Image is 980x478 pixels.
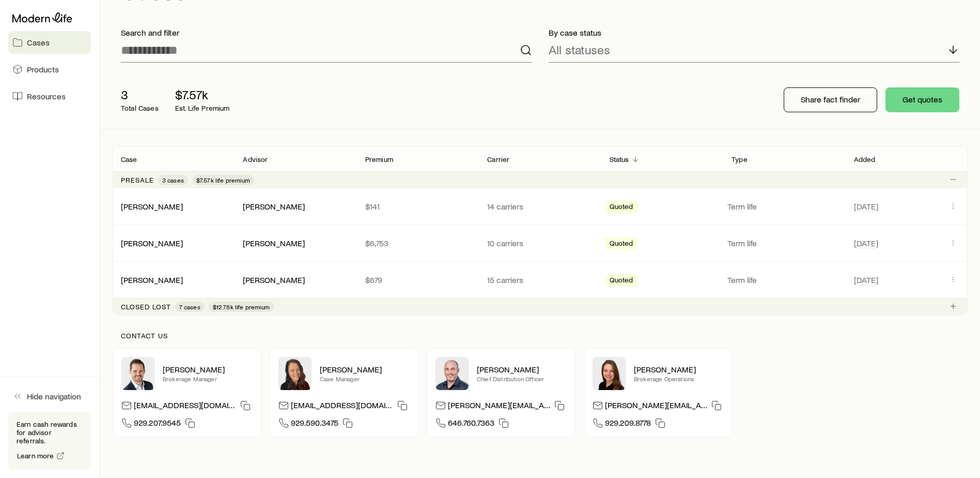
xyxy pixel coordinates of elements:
[448,417,494,431] span: 646.760.7363
[8,58,91,81] a: Products
[121,303,171,311] p: Closed lost
[121,155,137,163] p: Case
[278,357,312,390] img: Abby McGuigan
[179,303,200,311] span: 7 cases
[634,364,724,375] p: [PERSON_NAME]
[435,357,469,390] img: Dan Pierson
[121,238,183,248] a: [PERSON_NAME]
[854,155,876,163] p: Added
[121,87,159,102] p: 3
[549,42,610,57] p: All statuses
[291,417,338,431] span: 929.590.3475
[121,275,183,285] a: [PERSON_NAME]
[196,176,250,184] span: $7.57k life premium
[163,364,253,375] p: [PERSON_NAME]
[477,364,567,375] p: [PERSON_NAME]
[291,400,393,414] p: [EMAIL_ADDRESS][DOMAIN_NAME]
[175,87,230,102] p: $7.57k
[113,146,968,315] div: Client cases
[610,155,629,163] p: Status
[134,400,236,414] p: [EMAIL_ADDRESS][DOMAIN_NAME]
[593,357,626,390] img: Ellen Wall
[549,27,960,38] p: By case status
[727,275,841,285] p: Term life
[727,201,841,212] p: Term life
[727,238,841,248] p: Term life
[134,417,181,431] span: 929.207.9545
[8,85,91,108] a: Resources
[365,201,471,212] p: $141
[27,64,59,74] span: Products
[243,201,305,212] div: [PERSON_NAME]
[121,275,183,286] div: [PERSON_NAME]
[634,375,724,383] p: Brokerage Operations
[448,400,550,414] p: [PERSON_NAME][EMAIL_ADDRESS][DOMAIN_NAME]
[17,452,54,459] span: Learn more
[163,375,253,383] p: Brokerage Manager
[320,375,410,383] p: Case Manager
[17,420,83,445] p: Earn cash rewards for advisor referrals.
[801,94,860,104] p: Share fact finder
[243,238,305,249] div: [PERSON_NAME]
[243,275,305,286] div: [PERSON_NAME]
[121,104,159,112] p: Total Cases
[365,238,471,248] p: $6,753
[8,412,91,470] div: Earn cash rewards for advisor referrals.Learn more
[610,276,633,287] span: Quoted
[175,104,230,112] p: Est. Life Premium
[213,303,270,311] span: $12.78k life premium
[243,155,268,163] p: Advisor
[605,417,651,431] span: 929.209.8778
[121,238,183,249] div: [PERSON_NAME]
[27,37,50,48] span: Cases
[477,375,567,383] p: Chief Distribution Officer
[885,87,959,112] button: Get quotes
[121,27,532,38] p: Search and filter
[854,275,878,285] span: [DATE]
[162,176,184,184] span: 3 cases
[854,201,878,212] span: [DATE]
[487,155,509,163] p: Carrier
[610,202,633,213] span: Quoted
[487,238,593,248] p: 10 carriers
[732,155,748,163] p: Type
[320,364,410,375] p: [PERSON_NAME]
[121,357,154,390] img: Nick Weiler
[365,275,471,285] p: $679
[487,201,593,212] p: 14 carriers
[8,385,91,408] button: Hide navigation
[121,201,183,211] a: [PERSON_NAME]
[605,400,707,414] p: [PERSON_NAME][EMAIL_ADDRESS][DOMAIN_NAME]
[610,239,633,250] span: Quoted
[8,31,91,54] a: Cases
[784,87,877,112] button: Share fact finder
[27,91,66,101] span: Resources
[121,332,959,340] p: Contact us
[121,176,154,184] p: Presale
[365,155,393,163] p: Premium
[27,391,81,401] span: Hide navigation
[121,201,183,212] div: [PERSON_NAME]
[854,238,878,248] span: [DATE]
[487,275,593,285] p: 15 carriers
